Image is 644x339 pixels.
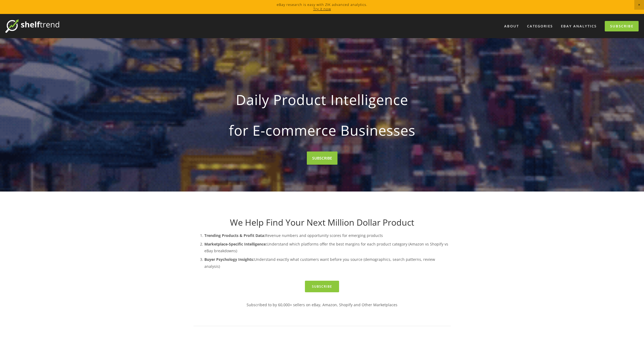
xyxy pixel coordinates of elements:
[204,241,267,247] strong: Marketplace-Specific Intelligence:
[313,6,331,11] a: Try it now
[202,87,442,112] strong: Daily Product Intelligence
[605,21,639,31] a: Subscribe
[305,281,339,292] a: Subscribe
[204,233,265,238] strong: Trending Products & Profit Data:
[204,241,451,254] p: Understand which platforms offer the best margins for each product category (Amazon vs Shopify vs...
[202,118,442,143] strong: for E-commerce Businesses
[204,232,451,239] p: Revenue numbers and opportunity scores for emerging products
[204,256,451,269] p: Understand exactly what customers want before you source (demographics, search patterns, review a...
[194,217,451,228] h1: We Help Find Your Next Million Dollar Product
[307,152,337,165] a: SUBSCRIBE
[501,22,522,31] a: About
[524,22,556,31] div: Categories
[557,22,600,31] a: eBay Analytics
[5,19,59,33] img: ShelfTrend
[194,301,451,308] p: Subscribed to by 60,000+ sellers on eBay, Amazon, Shopify and Other Marketplaces
[204,257,254,262] strong: Buyer Psychology Insights:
